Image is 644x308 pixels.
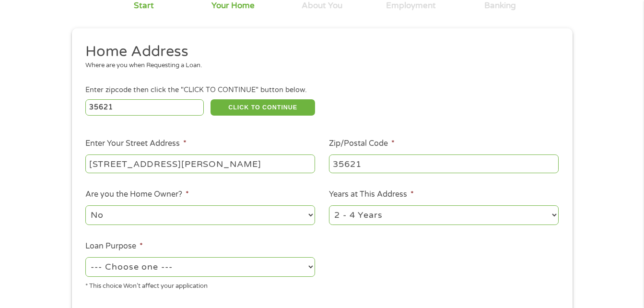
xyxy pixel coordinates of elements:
[85,42,551,61] h2: Home Address
[386,0,436,11] div: Employment
[85,190,189,200] label: Are you the Home Owner?
[85,154,315,173] input: 1 Main Street
[85,241,143,251] label: Loan Purpose
[85,61,551,71] div: Where are you when Requesting a Loan.
[302,0,342,11] div: About You
[484,0,516,11] div: Banking
[211,99,315,116] button: CLICK TO CONTINUE
[85,139,187,149] label: Enter Your Street Address
[85,85,558,95] div: Enter zipcode then click the "CLICK TO CONTINUE" button below.
[85,278,315,291] div: * This choice Won’t affect your application
[329,139,395,149] label: Zip/Postal Code
[329,190,414,200] label: Years at This Address
[211,0,255,11] div: Your Home
[85,99,204,116] input: Enter Zipcode (e.g 01510)
[134,0,154,11] div: Start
